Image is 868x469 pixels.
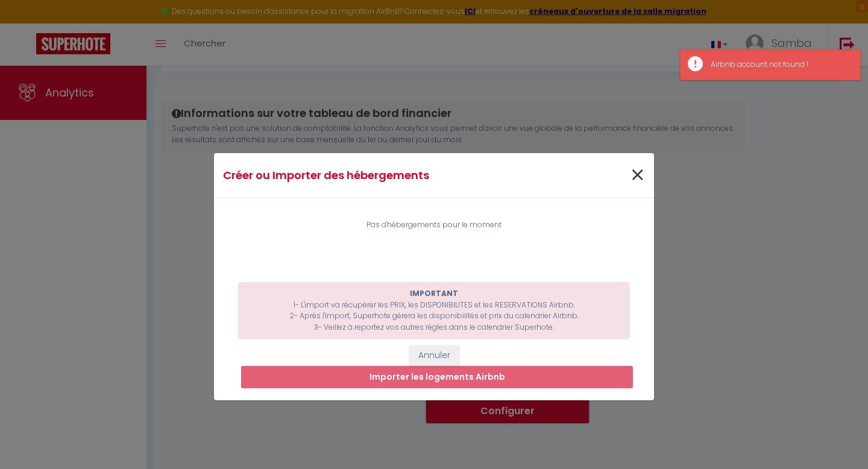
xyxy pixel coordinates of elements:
[223,167,499,184] h4: Créer ou Importer des hébergements
[410,288,458,298] b: IMPORTANT
[711,59,848,71] div: Airbnb account not found !
[241,366,633,389] button: Importer les logements Airbnb
[630,157,645,194] span: ×
[238,219,630,231] div: Pas d'hébergements pour le moment
[244,288,624,333] p: 1- L'import va récupérer les PRIX, les DISPONIBILITES et les RESERVATIONS Airbnb. 2- Après l'impo...
[630,163,645,189] button: Close
[409,345,459,366] button: Annuler
[10,5,46,41] button: Ouvrir le widget de chat LiveChat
